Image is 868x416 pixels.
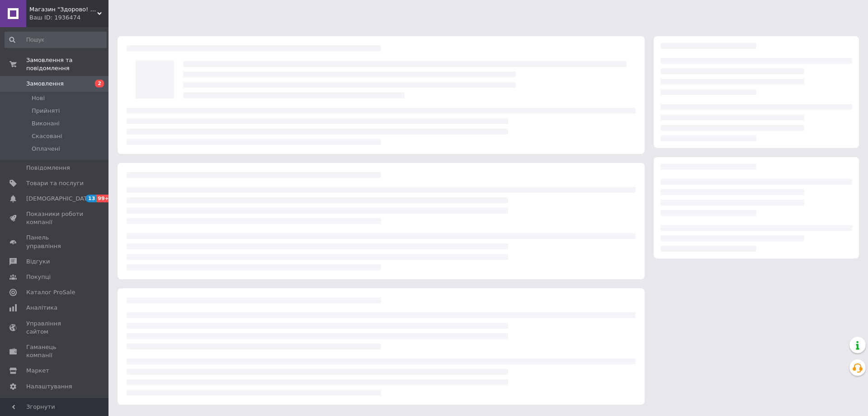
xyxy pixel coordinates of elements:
[26,195,93,203] span: [DEMOGRAPHIC_DATA]
[26,80,64,88] span: Замовлення
[26,304,57,312] span: Аналітика
[26,179,84,187] span: Товари та послуги
[29,5,97,14] span: Магазин "Здорово! Обирати натуральне"
[29,14,108,22] div: Ваш ID: 1936474
[26,258,50,266] span: Відгуки
[26,56,108,72] span: Замовлення та повідомлення
[32,145,60,153] span: Оплачені
[96,195,111,202] span: 99+
[32,107,60,115] span: Прийняті
[32,120,60,128] span: Виконані
[32,132,62,140] span: Скасовані
[26,288,75,296] span: Каталог ProSale
[26,383,72,391] span: Налаштування
[26,234,84,250] span: Панель управління
[86,195,96,202] span: 13
[26,273,51,281] span: Покупці
[26,367,49,375] span: Маркет
[26,320,84,336] span: Управління сайтом
[26,164,70,172] span: Повідомлення
[32,94,45,102] span: Нові
[26,343,84,359] span: Гаманець компанії
[95,80,104,87] span: 2
[5,32,107,48] input: Пошук
[26,210,84,226] span: Показники роботи компанії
